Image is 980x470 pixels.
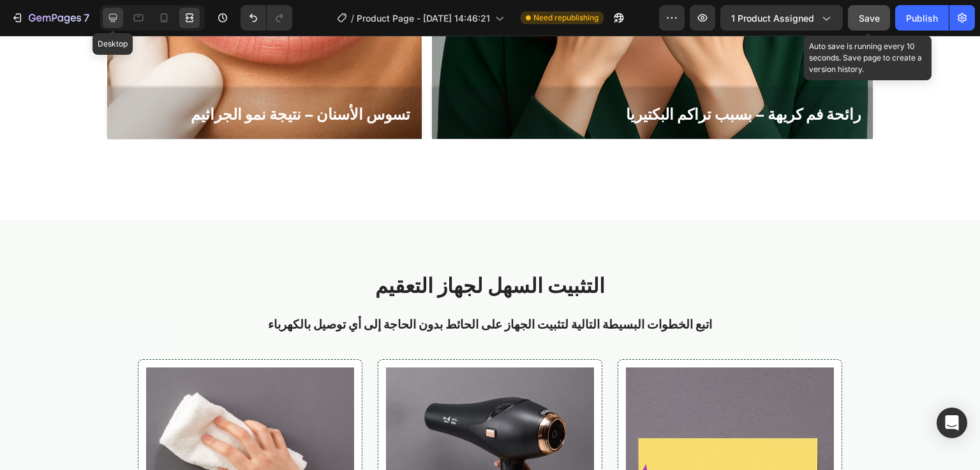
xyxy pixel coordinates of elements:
div: Undo/Redo [241,5,292,31]
p: اتبع الخطوات البسيطة التالية لتثبيت الجهاز على الحائط بدون الحاجة إلى أي توصيل بالكهرباء [108,281,872,297]
strong: التثبيت السهل لجهاز التعقيم [375,231,605,269]
div: Open Intercom Messenger [937,408,967,438]
p: 7 [84,10,89,25]
div: Publish [906,11,938,25]
span: / [351,11,354,25]
button: 1 product assigned [720,5,843,31]
button: Save [848,5,890,31]
button: 7 [5,5,95,31]
span: Save [859,13,880,24]
p: تسوس الأسنان – نتيجة نمو الجراثيم [119,65,410,92]
p: رائحة فم كريهة – بسبب تراكم البكتيريا [443,65,861,92]
button: Publish [895,5,949,31]
span: Need republishing [533,12,598,24]
span: 1 product assigned [731,11,814,25]
span: Product Page - [DATE] 14:46:21 [357,11,490,25]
